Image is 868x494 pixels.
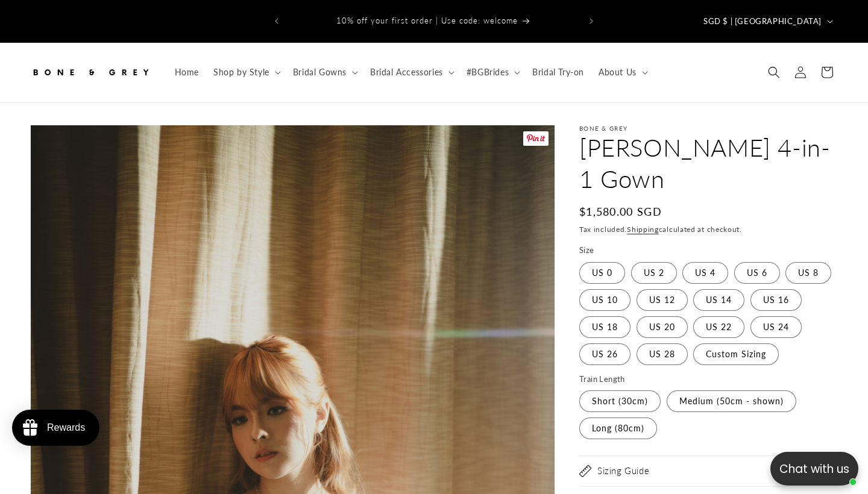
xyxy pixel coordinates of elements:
[579,245,596,257] legend: Size
[47,422,85,433] div: Rewards
[597,465,649,477] h2: Sizing Guide
[761,59,787,86] summary: Search
[525,60,591,85] a: Bridal Try-on
[579,390,661,412] label: Short (30cm)
[599,67,637,78] span: About Us
[734,262,780,284] label: US 6
[579,456,838,486] summary: Sizing Guide
[693,343,779,365] label: Custom Sizing
[579,224,838,236] div: Tax included. calculated at checkout.
[682,262,728,284] label: US 4
[578,10,605,33] button: Next announcement
[627,225,659,234] a: Shipping
[579,289,631,311] label: US 10
[286,60,363,85] summary: Bridal Gowns
[532,67,584,78] span: Bridal Try-on
[579,204,662,220] span: $1,580.00 SGD
[637,316,688,338] label: US 20
[579,417,657,439] label: Long (80cm)
[168,60,206,85] a: Home
[263,10,290,33] button: Previous announcement
[693,289,744,311] label: US 14
[703,16,822,28] span: SGD $ | [GEOGRAPHIC_DATA]
[293,67,347,78] span: Bridal Gowns
[696,10,838,33] button: SGD $ | [GEOGRAPHIC_DATA]
[459,60,525,85] summary: #BGBrides
[206,60,286,85] summary: Shop by Style
[693,316,744,338] label: US 22
[579,125,838,132] p: Bone & Grey
[770,460,858,478] p: Chat with us
[631,262,677,284] label: US 2
[750,289,802,311] label: US 16
[26,55,156,90] a: Bone and Grey Bridal
[336,16,518,25] span: 10% off your first order | Use code: welcome
[579,132,838,195] h1: [PERSON_NAME] 4-in-1 Gown
[770,452,858,486] button: Open chatbox
[579,316,631,338] label: US 18
[175,67,199,78] span: Home
[785,262,831,284] label: US 8
[750,316,802,338] label: US 24
[579,374,626,386] legend: Train Length
[667,390,796,412] label: Medium (50cm - shown)
[213,67,269,78] span: Shop by Style
[637,343,688,365] label: US 28
[579,262,625,284] label: US 0
[591,60,653,85] summary: About Us
[370,67,443,78] span: Bridal Accessories
[467,67,509,78] span: #BGBrides
[363,60,459,85] summary: Bridal Accessories
[30,59,151,86] img: Bone and Grey Bridal
[579,343,631,365] label: US 26
[637,289,688,311] label: US 12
